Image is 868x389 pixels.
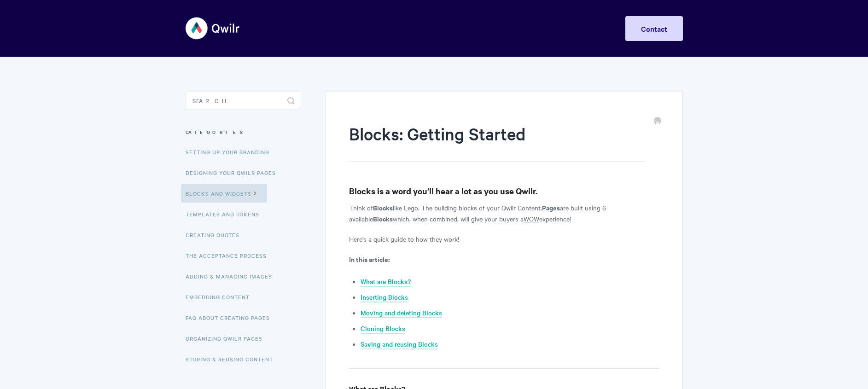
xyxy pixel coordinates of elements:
strong: Blocks [373,203,393,212]
h3: Blocks is a word you’ll hear a lot as you use Qwilr. [349,185,659,197]
a: Blocks and Widgets [181,184,267,203]
strong: In this article: [349,254,390,264]
a: FAQ About Creating Pages [186,308,277,327]
input: Search [186,92,300,110]
a: Adding & Managing Images [186,267,279,285]
a: Designing Your Qwilr Pages [186,163,283,182]
h3: Categories [186,124,300,140]
strong: Pages [542,203,560,212]
p: Here’s a quick guide to how they work! [349,233,659,244]
img: Qwilr Help Center [186,11,240,46]
a: Moving and deleting Blocks [361,308,442,318]
a: Embedding Content [186,288,256,306]
a: Saving and reusing Blocks [361,339,438,349]
a: Creating Quotes [186,226,246,244]
p: Think of like Lego. The building blocks of your Qwilr Content. are built using 6 available which,... [349,202,659,224]
strong: Blocks [373,214,393,223]
a: Inserting Blocks [361,292,408,302]
a: Cloning Blocks [361,324,405,334]
a: Storing & Reusing Content [186,350,280,368]
a: Setting up your Branding [186,143,276,161]
u: WOW [524,214,539,223]
a: Contact [625,16,683,41]
a: Templates and Tokens [186,205,266,223]
a: Organizing Qwilr Pages [186,329,269,348]
a: Print this Article [654,116,661,127]
a: The Acceptance Process [186,246,274,265]
h1: Blocks: Getting Started [349,122,645,162]
a: What are Blocks? [361,277,411,287]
